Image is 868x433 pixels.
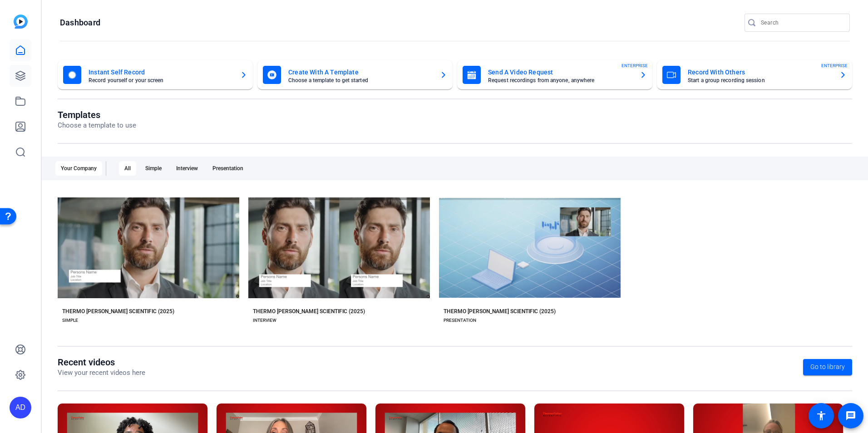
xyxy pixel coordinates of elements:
[89,78,233,83] mat-card-subtitle: Record yourself or your screen
[488,67,632,78] mat-card-title: Send A Video Request
[621,62,648,69] span: ENTERPRISE
[207,161,249,176] div: Presentation
[444,317,476,324] div: PRESENTATION
[140,161,167,176] div: Simple
[58,60,253,89] button: Instant Self RecordRecord yourself or your screen
[119,161,136,176] div: All
[688,78,832,83] mat-card-subtitle: Start a group recording session
[10,397,31,418] div: AD
[803,359,852,375] a: Go to library
[810,362,845,372] span: Go to library
[488,78,632,83] mat-card-subtitle: Request recordings from anyone, anywhere
[58,368,145,378] p: View your recent videos here
[58,120,136,131] p: Choose a template to use
[657,60,852,89] button: Record With OthersStart a group recording sessionENTERPRISE
[816,410,827,421] mat-icon: accessibility
[60,17,100,28] h1: Dashboard
[253,317,276,324] div: INTERVIEW
[288,67,433,78] mat-card-title: Create With A Template
[688,67,832,78] mat-card-title: Record With Others
[821,62,848,69] span: ENTERPRISE
[457,60,652,89] button: Send A Video RequestRequest recordings from anyone, anywhereENTERPRISE
[89,67,233,78] mat-card-title: Instant Self Record
[257,60,453,89] button: Create With A TemplateChoose a template to get started
[761,17,843,28] input: Search
[55,161,102,176] div: Your Company
[253,308,365,315] div: THERMO [PERSON_NAME] SCIENTIFIC (2025)
[288,78,433,83] mat-card-subtitle: Choose a template to get started
[62,308,174,315] div: THERMO [PERSON_NAME] SCIENTIFIC (2025)
[14,15,28,29] img: blue-gradient.svg
[444,308,556,315] div: THERMO [PERSON_NAME] SCIENTIFIC (2025)
[171,161,203,176] div: Interview
[58,109,136,120] h1: Templates
[58,357,145,368] h1: Recent videos
[62,317,78,324] div: SIMPLE
[845,410,856,421] mat-icon: message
